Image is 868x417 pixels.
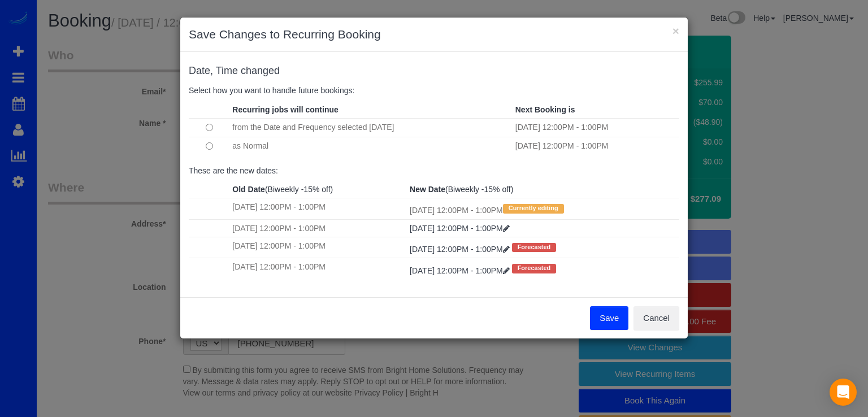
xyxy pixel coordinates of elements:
p: These are the new dates: [189,165,679,176]
td: [DATE] 12:00PM - 1:00PM [513,118,679,137]
td: [DATE] 12:00PM - 1:00PM [229,198,407,219]
a: [DATE] 12:00PM - 1:00PM [410,245,512,254]
h4: changed [189,66,679,77]
p: Select how you want to handle future bookings: [189,85,679,96]
span: Currently editing [503,204,564,213]
strong: New Date [410,185,445,194]
td: [DATE] 12:00PM - 1:00PM [229,219,407,237]
button: Save [590,306,628,330]
td: as Normal [229,137,512,155]
strong: Old Date [232,185,265,194]
span: Date, Time [189,65,238,76]
span: Forecasted [512,264,557,273]
button: × [672,25,679,37]
a: [DATE] 12:00PM - 1:00PM [410,224,510,233]
th: (Biweekly -15% off) [407,181,679,198]
th: (Biweekly -15% off) [229,181,407,198]
td: from the Date and Frequency selected [DATE] [229,118,512,137]
a: [DATE] 12:00PM - 1:00PM [410,266,512,275]
h3: Save Changes to Recurring Booking [189,26,679,43]
div: Open Intercom Messenger [830,379,857,406]
td: [DATE] 12:00PM - 1:00PM [229,258,407,279]
td: [DATE] 12:00PM - 1:00PM [513,137,679,155]
strong: Next Booking is [515,105,575,114]
td: [DATE] 12:00PM - 1:00PM [407,198,679,219]
td: [DATE] 12:00PM - 1:00PM [229,237,407,258]
button: Cancel [633,306,679,330]
strong: Recurring jobs will continue [232,105,338,114]
span: Forecasted [512,243,557,252]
